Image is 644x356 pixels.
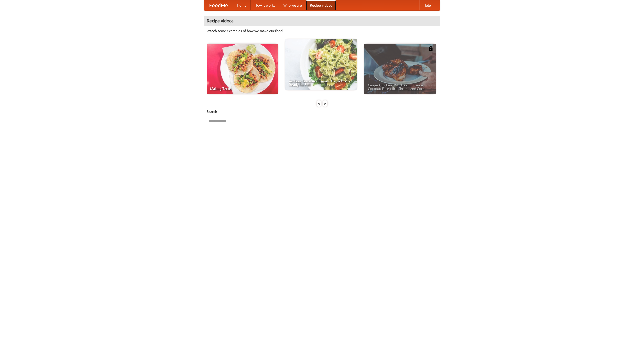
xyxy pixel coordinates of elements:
p: Watch some examples of how we make our food! [207,28,437,33]
div: « [317,100,321,107]
a: Help [419,0,435,10]
a: Home [233,0,251,10]
span: Making Tacos [210,87,274,90]
a: FoodMe [204,0,233,10]
img: 483408.png [428,46,433,51]
a: Who we are [279,0,306,10]
a: Making Tacos [207,44,278,94]
span: An Easy, Summery Tomato Pasta That's Ready for Fall [289,79,353,86]
h4: Recipe videos [204,16,440,26]
a: An Easy, Summery Tomato Pasta That's Ready for Fall [285,39,357,90]
a: How it works [251,0,279,10]
div: » [323,100,327,107]
a: Recipe videos [306,0,336,10]
h5: Search [207,109,437,114]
